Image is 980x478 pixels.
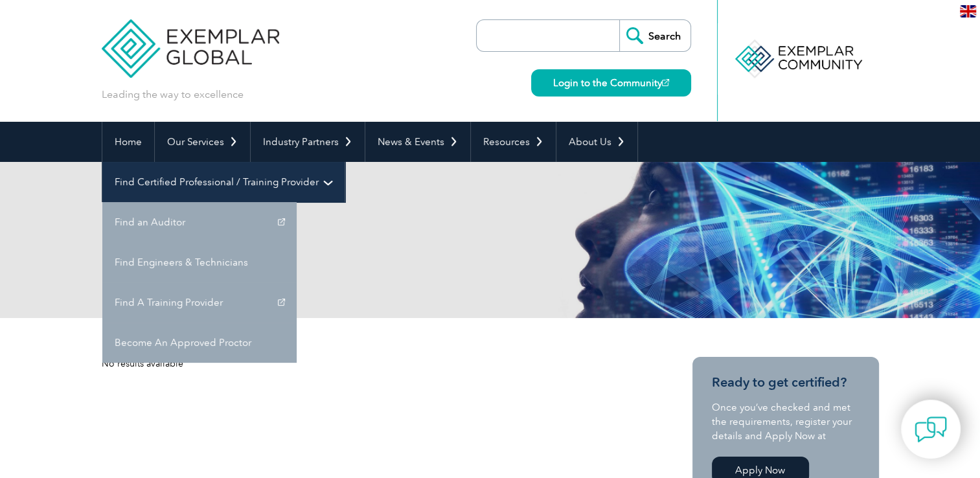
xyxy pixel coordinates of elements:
a: Resources [471,122,556,162]
img: open_square.png [662,79,669,86]
p: Once you’ve checked and met the requirements, register your details and Apply Now at [712,400,860,443]
h1: Search [102,214,599,239]
a: Find Certified Professional / Training Provider [102,162,345,202]
input: Search [619,20,690,51]
a: Home [102,122,154,162]
a: News & Events [365,122,470,162]
img: en [960,5,976,17]
a: Find A Training Provider [102,282,297,323]
a: Our Services [155,122,250,162]
img: contact-chat.png [915,413,947,446]
div: No results available [102,357,646,370]
p: Results for: [PERSON_NAME] [102,252,490,266]
p: Leading the way to excellence [102,87,244,102]
a: Find Engineers & Technicians [102,242,297,282]
a: Login to the Community [531,69,691,97]
a: Find an Auditor [102,202,297,242]
a: About Us [556,122,637,162]
h3: Ready to get certified? [712,374,860,391]
a: Become An Approved Proctor [102,323,297,363]
a: Industry Partners [251,122,365,162]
